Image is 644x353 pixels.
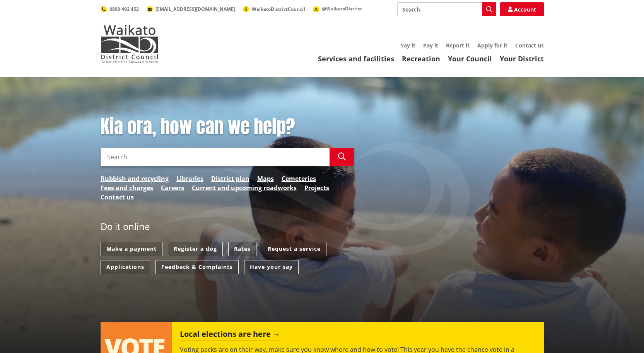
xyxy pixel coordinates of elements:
[155,6,235,12] span: [EMAIL_ADDRESS][DOMAIN_NAME]
[101,25,159,63] img: Waikato District Council - Te Kaunihera aa Takiwaa o Waikato
[101,183,153,193] a: Fees and charges
[211,174,249,183] a: District plan
[155,260,239,274] a: Feedback & Complaints
[192,183,297,193] a: Current and upcoming roadworks
[180,329,280,341] h2: Local elections are here
[515,42,544,49] a: Contact us
[304,183,329,193] a: Projects
[402,54,440,63] a: Recreation
[282,174,316,183] a: Cemeteries
[448,54,492,63] a: Your Council
[397,2,496,16] input: Search input
[313,5,362,12] a: @WaikatoDistrict
[101,174,169,183] a: Rubbish and recycling
[101,193,134,202] a: Contact us
[244,260,299,274] a: Have your say
[262,242,326,256] a: Request a service
[243,6,305,12] a: WaikatoDistrictCouncil
[446,42,470,49] a: Report it
[168,242,223,256] a: Register a dog
[161,183,184,193] a: Careers
[401,42,415,49] a: Say it
[101,221,150,235] h2: Do it online
[423,42,438,49] a: Pay it
[322,5,362,12] span: @WaikatoDistrict
[176,174,203,183] a: Libraries
[101,116,354,138] h1: Kia ora, how can we help?
[101,242,162,256] a: Make a payment
[109,6,139,12] span: 0800 492 452
[101,260,150,274] a: Applications
[101,6,139,12] a: 0800 492 452
[318,54,394,63] a: Services and facilities
[477,42,507,49] a: Apply for it
[500,54,544,63] a: Your District
[147,6,235,12] a: [EMAIL_ADDRESS][DOMAIN_NAME]
[252,6,305,12] span: WaikatoDistrictCouncil
[500,2,544,16] a: Account
[101,148,330,166] input: Search input
[257,174,274,183] a: Maps
[228,242,256,256] a: Rates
